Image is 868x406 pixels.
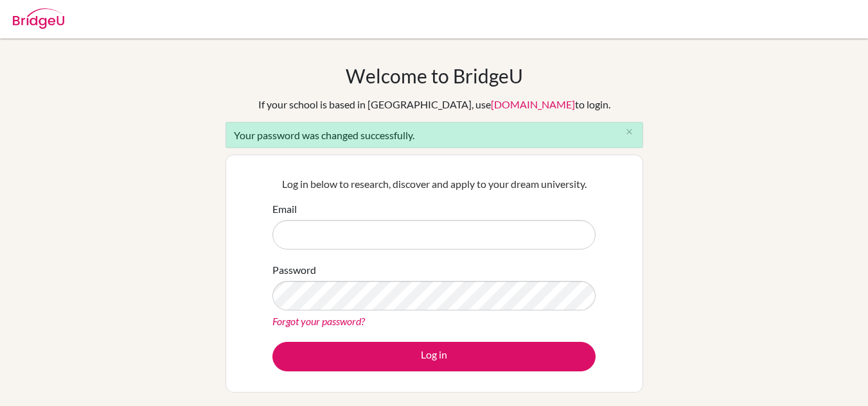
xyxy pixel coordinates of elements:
h1: Welcome to BridgeU [346,64,523,87]
a: Forgot your password? [272,315,365,327]
div: Your password was changed successfully. [226,122,643,148]
label: Password [272,262,316,278]
img: Bridge-U [13,8,64,29]
button: Log in [272,342,596,371]
a: [DOMAIN_NAME] [491,98,575,110]
p: Log in below to research, discover and apply to your dream university. [272,176,596,192]
div: If your school is based in [GEOGRAPHIC_DATA], use to login. [258,97,610,112]
i: close [624,127,634,137]
label: Email [272,201,297,217]
button: Close [617,123,642,142]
